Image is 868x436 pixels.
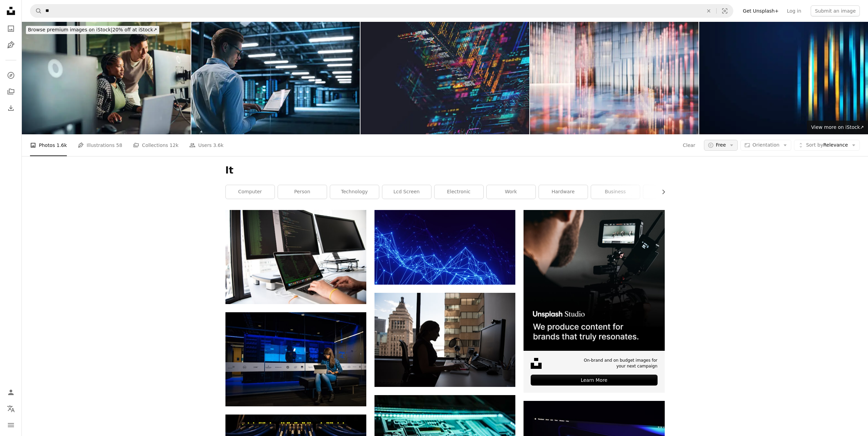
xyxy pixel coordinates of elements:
[213,141,223,149] span: 3.6k
[531,358,542,369] img: file-1631678316303-ed18b8b5cb9cimage
[4,22,18,35] a: Photos
[116,141,122,149] span: 58
[524,210,664,393] a: On-brand and on budget images for your next campaignLearn More
[4,4,18,19] a: Home — Unsplash
[4,402,18,416] button: Language
[591,185,640,199] a: business
[4,85,18,99] a: Collections
[226,185,275,199] a: computer
[717,4,733,17] button: Visual search
[361,22,529,134] img: AI - Artificial Intelligence - concept CPU quantum computing. Digital transformation and big data
[191,22,360,134] img: Data Center Male It Specialist Using Laptop while Working on Computer. Information Technology Pro...
[374,293,515,387] img: woman sitting in front of desk with computer monitor and keyboard on top
[189,134,223,156] a: Users 3.6k
[374,244,515,250] a: a blue background with lines and dots
[539,185,588,199] a: hardware
[133,134,178,156] a: Collections 12k
[225,356,366,362] a: woman sitting on chair
[794,140,860,151] button: Sort byRelevance
[739,5,783,16] a: Get Unsplash+
[30,4,42,17] button: Search Unsplash
[28,27,112,32] span: Browse premium images on iStock |
[783,5,805,16] a: Log in
[699,22,868,134] img: Abstract blue luxury geometric motion background with golden lines. Seamless looping. Video anima...
[752,142,779,148] span: Orientation
[643,185,692,199] a: display
[531,375,657,386] div: Learn More
[811,5,860,16] button: Submit an image
[30,4,733,18] form: Find visuals sitewide
[78,134,122,156] a: Illustrations 58
[225,164,665,177] h1: It
[487,185,535,199] a: work
[704,140,738,151] button: Free
[22,22,163,38] a: Browse premium images on iStock|20% off at iStock↗
[701,4,716,17] button: Clear
[524,210,664,351] img: file-1715652217532-464736461acbimage
[225,254,366,260] a: shallow focus photo of person using MacBook
[22,22,191,134] img: Software engineers collaborating on a project, analyzing code on computer monitors in office
[4,101,18,115] a: Download History
[382,185,431,199] a: lcd screen
[580,358,657,369] span: On-brand and on budget images for your next campaign
[278,185,327,199] a: person
[740,140,791,151] button: Orientation
[4,386,18,399] a: Log in / Sign up
[682,140,696,151] button: Clear
[28,27,157,32] span: 20% off at iStock ↗
[806,142,823,148] span: Sort by
[330,185,379,199] a: technology
[811,124,864,130] span: View more on iStock ↗
[716,142,726,149] span: Free
[4,69,18,82] a: Explore
[225,312,366,406] img: woman sitting on chair
[435,185,483,199] a: electronic
[657,185,665,199] button: scroll list to the right
[806,142,848,149] span: Relevance
[4,418,18,432] button: Menu
[170,141,178,149] span: 12k
[807,121,868,134] a: View more on iStock↗
[225,210,366,304] img: shallow focus photo of person using MacBook
[374,210,515,285] img: a blue background with lines and dots
[4,38,18,52] a: Illustrations
[530,22,699,134] img: Abstract office building exterior with light trails
[374,336,515,343] a: woman sitting in front of desk with computer monitor and keyboard on top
